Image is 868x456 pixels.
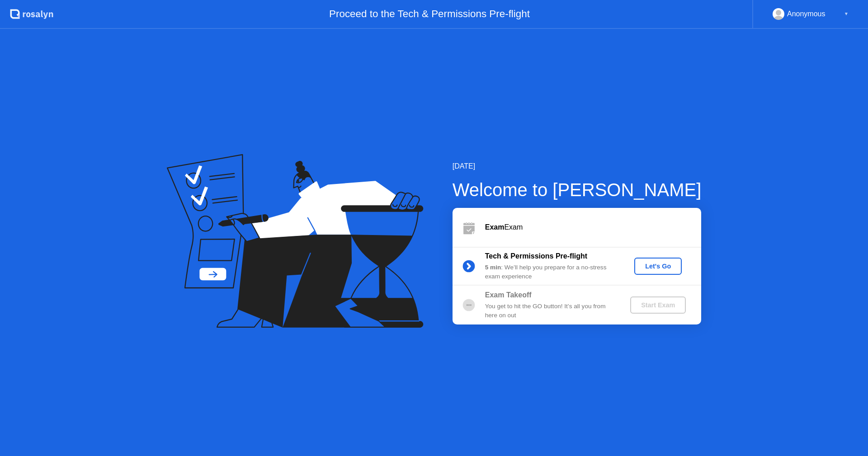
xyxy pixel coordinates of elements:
b: 5 min [485,264,501,271]
b: Tech & Permissions Pre-flight [485,252,587,260]
div: Welcome to [PERSON_NAME] [453,176,702,203]
div: Start Exam [634,301,682,309]
div: : We’ll help you prepare for a no-stress exam experience [485,263,615,282]
div: Exam [485,222,701,233]
button: Let's Go [634,258,682,275]
button: Start Exam [630,296,686,314]
b: Exam [485,223,505,231]
b: Exam Takeoff [485,291,532,299]
div: You get to hit the GO button! It’s all you from here on out [485,302,615,320]
div: Anonymous [787,8,826,20]
div: ▼ [844,8,849,20]
div: Let's Go [638,263,678,270]
div: [DATE] [453,161,702,172]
